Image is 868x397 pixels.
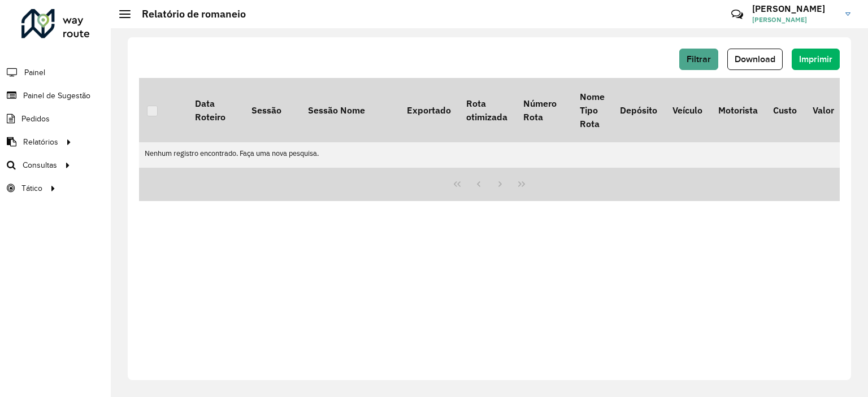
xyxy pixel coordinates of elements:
th: Nome Tipo Rota [572,78,612,142]
th: Data Roteiro [187,78,244,142]
h2: Relatório de romaneio [131,8,246,20]
th: Número Rota [515,78,572,142]
span: Consultas [23,159,57,171]
th: Veículo [665,78,710,142]
th: Motorista [710,78,765,142]
th: Depósito [612,78,665,142]
button: Download [727,49,783,70]
button: Filtrar [679,49,718,70]
button: Imprimir [792,49,840,70]
span: [PERSON_NAME] [752,15,837,25]
a: Contato Rápido [725,2,749,27]
span: Relatórios [23,136,58,148]
th: Sessão [244,78,300,142]
h3: [PERSON_NAME] [752,3,837,14]
th: Exportado [399,78,458,142]
span: Download [735,54,775,64]
th: Sessão Nome [300,78,399,142]
th: Valor [805,78,841,142]
span: Painel de Sugestão [23,90,90,102]
span: Imprimir [799,54,832,64]
span: Painel [24,67,45,78]
th: Custo [765,78,804,142]
th: Rota otimizada [458,78,515,142]
span: Tático [21,182,42,194]
span: Filtrar [687,54,711,64]
span: Pedidos [21,113,50,125]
